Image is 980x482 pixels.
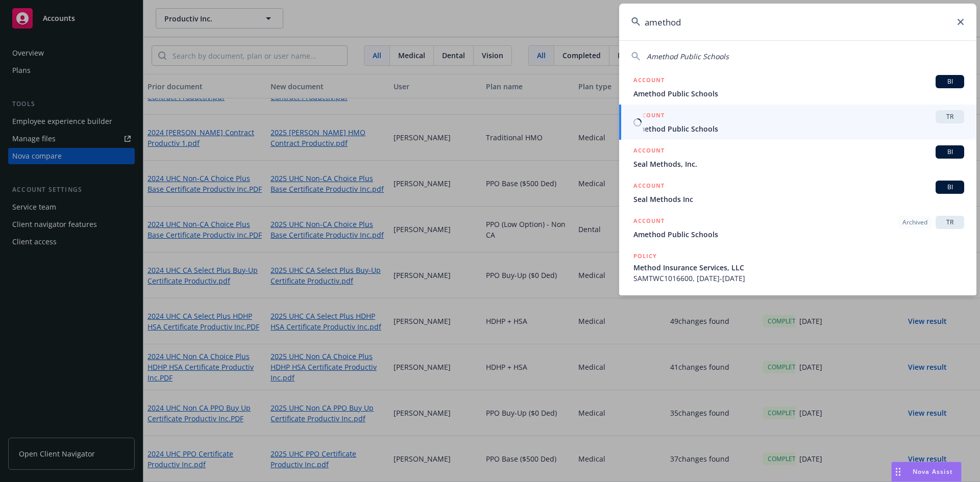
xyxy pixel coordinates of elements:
span: Seal Methods Inc [633,194,964,205]
a: ACCOUNTBISeal Methods Inc [619,175,976,210]
span: BI [940,77,960,86]
span: Amethod Public Schools [633,123,964,134]
a: ACCOUNTTRAmethod Public Schools [619,105,976,140]
h5: ACCOUNT [633,75,665,87]
h5: ACCOUNT [633,216,665,228]
span: Method Insurance Services, LLC [633,262,964,273]
span: Seal Methods, Inc. [633,159,964,169]
span: TR [940,112,960,121]
button: Nova Assist [891,462,962,482]
h5: POLICY [633,251,657,261]
span: BI [940,147,960,157]
a: POLICYMethod Insurance Services, LLCSAMTWC1016600, [DATE]-[DATE] [619,245,976,289]
span: Amethod Public Schools [647,52,729,61]
div: Drag to move [892,462,904,481]
h5: ACCOUNT [633,145,665,158]
a: ACCOUNTBIAmethod Public Schools [619,69,976,105]
span: SAMTWC1016600, [DATE]-[DATE] [633,273,964,284]
h5: ACCOUNT [633,181,665,193]
span: TR [940,218,960,227]
a: ACCOUNTBISeal Methods, Inc. [619,140,976,175]
h5: ACCOUNT [633,110,665,122]
span: Amethod Public Schools [633,88,964,99]
a: ACCOUNTArchivedTRAmethod Public Schools [619,210,976,245]
span: Archived [902,218,927,227]
input: Search... [619,4,976,40]
span: BI [940,183,960,192]
span: Nova Assist [913,467,953,476]
span: Amethod Public Schools [633,229,964,240]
